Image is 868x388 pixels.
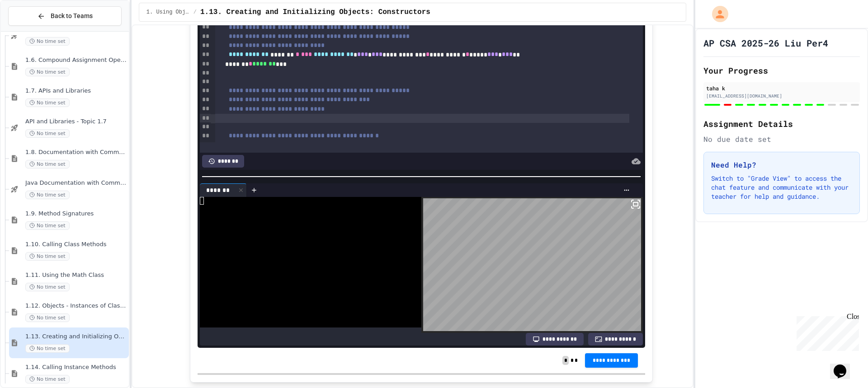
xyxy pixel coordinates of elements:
iframe: chat widget [793,313,859,351]
span: 1.13. Creating and Initializing Objects: Constructors [200,7,430,18]
span: No time set [25,375,70,383]
button: Back to Teams [8,6,122,26]
span: Java Documentation with Comments - Topic 1.8 [25,179,127,187]
span: 1.6. Compound Assignment Operators [25,56,127,64]
div: [EMAIL_ADDRESS][DOMAIN_NAME] [706,93,857,99]
span: No time set [25,221,70,230]
h2: Assignment Details [703,117,860,130]
h2: Your Progress [703,64,860,77]
span: No time set [25,98,70,107]
span: API and Libraries - Topic 1.7 [25,118,127,126]
span: / [193,9,197,16]
span: No time set [25,252,70,261]
span: No time set [25,160,70,168]
h3: Need Help? [711,159,852,170]
p: Switch to "Grade View" to access the chat feature and communicate with your teacher for help and ... [711,174,852,201]
div: My Account [703,4,731,24]
span: 1.8. Documentation with Comments and Preconditions [25,149,127,156]
span: No time set [25,191,70,199]
span: 1.13. Creating and Initializing Objects: Constructors [25,333,127,341]
span: 1. Using Objects and Methods [146,9,190,16]
span: 1.9. Method Signatures [25,210,127,218]
span: 1.14. Calling Instance Methods [25,364,127,371]
span: Back to Teams [51,11,93,21]
span: No time set [25,283,70,291]
h1: AP CSA 2025-26 Liu Per4 [703,37,828,49]
div: taha k [706,84,857,92]
span: No time set [25,344,70,353]
div: No due date set [703,134,860,145]
div: Chat with us now!Close [4,4,62,57]
span: 1.7. APIs and Libraries [25,87,127,95]
span: No time set [25,37,70,46]
iframe: chat widget [830,352,859,379]
span: No time set [25,68,70,76]
span: No time set [25,129,70,138]
span: 1.11. Using the Math Class [25,271,127,279]
span: 1.12. Objects - Instances of Classes [25,302,127,310]
span: No time set [25,313,70,322]
span: 1.10. Calling Class Methods [25,241,127,248]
